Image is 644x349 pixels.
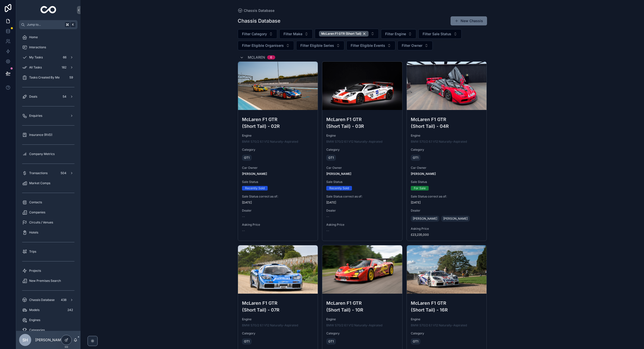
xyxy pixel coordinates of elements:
button: Select Button [397,41,433,50]
a: Models242 [19,305,77,315]
span: Engines [29,318,40,322]
span: Sale Status [411,180,483,184]
a: Companies [19,208,77,217]
a: Circuits / Venues [19,218,77,227]
button: Select Button [418,29,462,39]
span: Dealer [411,209,483,213]
span: Interactions [29,45,46,49]
strong: [PERSON_NAME] [411,172,436,176]
span: Market Comps [29,181,50,185]
span: GT1 [244,156,250,160]
span: Engine [326,317,398,321]
div: For Sale [414,186,426,190]
h4: McLaren F1 GTR (Short Tail) - 04R [411,116,483,130]
a: Categories [19,326,77,335]
span: Category [411,331,483,335]
span: Asking Price [411,227,483,231]
h4: McLaren F1 GTR (Short Tail) - 03R [326,116,398,130]
span: GT1 [413,339,418,343]
span: Sale Status [242,180,314,184]
a: Interactions [19,43,77,52]
a: McLaren F1 GTR (Short Tail) - 02REngineBMW S70/2 6.1 V12 Naturally-AspiratedCategoryGT1Car Owner[... [238,61,318,241]
button: Select Button [296,41,344,50]
span: Engine [242,317,314,321]
span: Engine [411,317,483,321]
div: 504 [59,170,68,176]
a: Transactions504 [19,169,77,178]
button: Select Button [381,29,416,39]
span: Car Owner [411,166,483,170]
span: SH [22,337,28,343]
span: Hotels [29,230,38,235]
span: Sale Status correct as of: [411,195,483,199]
button: Select Button [238,29,277,39]
h4: McLaren F1 GTR (Short Tail) - 10R [326,300,398,313]
span: Trips [29,250,36,254]
a: GT1 [326,338,336,344]
span: Dealer [242,209,314,213]
span: [PERSON_NAME] [413,217,437,221]
span: Filter Engine [385,31,406,36]
strong: [PERSON_NAME] [242,172,267,176]
span: -- [326,215,329,219]
div: 02NDX.jpg [322,62,402,110]
div: 51425003947_356473cbae_b.jpg [407,245,487,294]
button: New Chassis [451,16,487,25]
span: Deals [29,95,37,99]
a: New Premises Search [19,276,77,285]
a: Projects [19,266,77,275]
span: Category [326,331,398,335]
span: Jump to... [27,23,63,27]
span: Chassis Database [29,298,55,302]
div: 59 [68,74,74,81]
button: Select Button [315,29,379,39]
span: Companies [29,210,45,214]
span: -- [242,229,245,233]
span: Car Owner [242,166,314,170]
div: 182 [60,64,68,70]
a: Home [19,33,77,42]
span: [DATE] [411,201,483,205]
button: Select Button [346,41,395,50]
div: Recently Sold [245,186,265,190]
span: Transactions [29,171,48,175]
span: [PERSON_NAME] [443,217,468,221]
span: Category [242,148,314,152]
span: BMW S70/2 6.1 V12 Naturally-Aspirated [411,323,467,327]
a: GT1 [326,155,336,161]
a: Contacts [19,198,77,207]
span: BMW S70/2 6.1 V12 Naturally-Aspirated [242,140,298,144]
span: Sale Status correct as of: [326,195,398,199]
span: Models [29,308,39,312]
a: [PERSON_NAME] [441,216,470,222]
a: GT1 [242,155,252,161]
span: K [71,23,75,27]
a: Trips [19,247,77,256]
a: [PERSON_NAME] [411,216,439,222]
p: [PERSON_NAME] [35,337,64,342]
h4: McLaren F1 GTR (Short Tail) - 02R [242,116,314,130]
span: New Premises Search [29,279,61,283]
a: McLaren F1 GTR (Short Tail) - 04REngineBMW S70/2 6.1 V12 Naturally-AspiratedCategoryGT1Car Owner[... [407,61,487,241]
div: 54 [61,94,68,100]
span: -- [242,215,245,219]
a: Engines [19,316,77,325]
h4: McLaren F1 GTR (Short Tail) - 07R [242,300,314,313]
a: My Tasks66 [19,53,77,62]
div: WhatsApp-Image-2025-03-07-at-10.53.13.jpeg [407,62,487,110]
span: Filter Eligible Organisers [242,43,284,48]
span: Filter Eligible Series [300,43,334,48]
span: Enquiries [29,114,42,118]
a: Deals54 [19,92,77,101]
a: All Tasks182 [19,63,77,72]
span: McLaren [248,55,265,60]
a: BMW S70/2 6.1 V12 Naturally-Aspirated [326,323,382,327]
span: Category [411,148,483,152]
a: Insurance (RVD) [19,130,77,139]
span: GT1 [328,156,334,160]
span: Asking Price [326,223,398,227]
div: scrollable content [16,29,80,331]
span: Asking Price [242,223,314,227]
a: BMW S70/2 6.1 V12 Naturally-Aspirated [326,140,382,144]
a: GT1 [411,155,420,161]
